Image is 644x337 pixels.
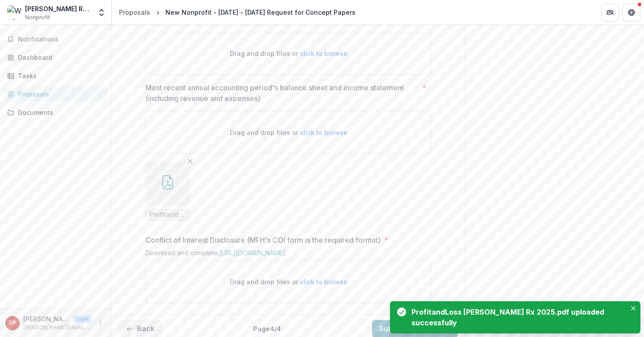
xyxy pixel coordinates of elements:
p: [PERSON_NAME][EMAIL_ADDRESS][DOMAIN_NAME] [23,324,92,332]
p: User [73,315,92,323]
div: [PERSON_NAME] Rx, Inc. [25,4,92,13]
p: [PERSON_NAME] [23,314,70,324]
div: Notifications-bottom-right [386,298,644,337]
a: Dashboard [4,50,108,65]
button: Open entity switcher [95,4,108,21]
div: ProfitandLoss [PERSON_NAME] Rx 2025.pdf uploaded successfully [411,307,623,328]
p: Page 4 / 4 [253,324,281,333]
div: New Nonprofit - [DATE] - [DATE] Request for Concept Papers [165,8,356,17]
div: Documents [18,108,101,117]
img: Winkelmann Rx, Inc. [7,5,21,20]
a: Tasks [4,68,108,83]
button: Notifications [4,32,108,46]
button: Close [628,303,639,314]
div: Dmitri Postnov [9,320,17,326]
span: Notifications [18,36,104,43]
button: Remove File [185,156,195,167]
span: click to browse [300,278,347,286]
div: Proposals [18,89,101,99]
div: Dashboard [18,53,101,62]
div: Remove FileProfitandLoss [PERSON_NAME] Rx 2025.pdf [145,161,190,220]
span: ProfitandLoss [PERSON_NAME] Rx 2025.pdf [149,211,186,219]
nav: breadcrumb [115,6,359,19]
span: click to browse [300,50,347,57]
div: Download and complete: [145,249,432,260]
p: Conflict of Interest Disclosure (MFH's COI form is the required format) [145,235,381,245]
button: More [95,318,106,329]
a: [URL][DOMAIN_NAME] [219,249,285,257]
p: Drag and drop files or [230,277,347,286]
a: Documents [4,105,108,120]
p: Drag and drop files or [230,49,347,58]
div: Tasks [18,71,101,80]
a: Proposals [115,6,154,19]
button: Partners [601,4,619,21]
div: Proposals [119,8,150,17]
p: Drag and drop files or [230,128,347,137]
p: Most recent annual accounting period's balance sheet and income statement (including revenue and ... [145,82,419,104]
span: click to browse [300,129,347,136]
button: Get Help [623,4,640,21]
span: Nonprofit [25,13,50,21]
a: Proposals [4,87,108,101]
